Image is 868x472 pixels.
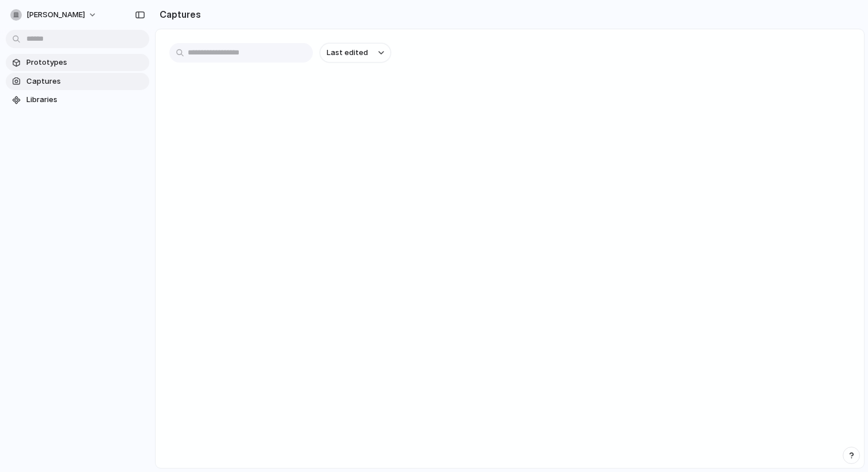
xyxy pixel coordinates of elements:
[6,6,103,24] button: [PERSON_NAME]
[320,43,391,63] button: Last edited
[26,94,145,106] span: Libraries
[6,54,149,71] a: Prototypes
[6,73,149,90] a: Captures
[26,9,85,21] span: [PERSON_NAME]
[155,7,201,21] h2: Captures
[26,57,145,68] span: Prototypes
[26,76,145,87] span: Captures
[327,47,368,58] span: Last edited
[6,91,149,108] a: Libraries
